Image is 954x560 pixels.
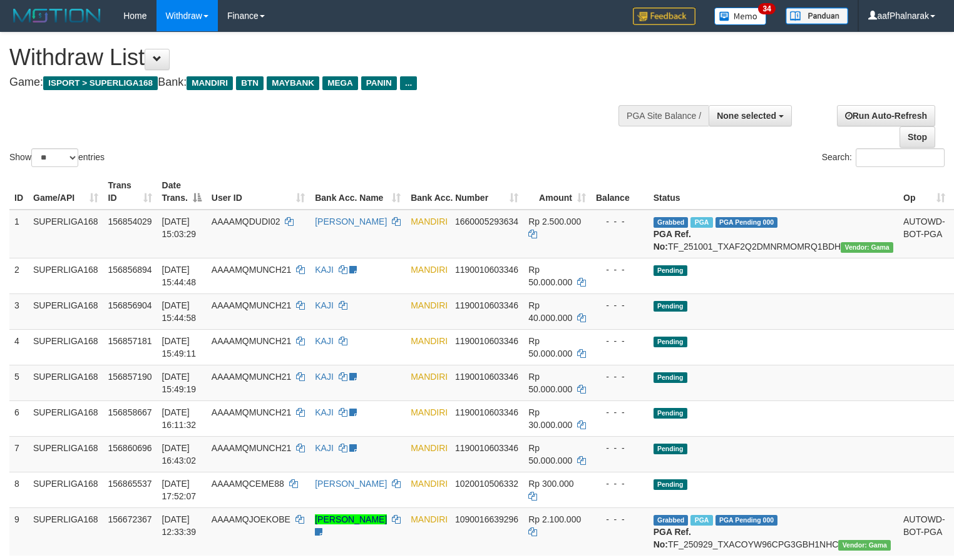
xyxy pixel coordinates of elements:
span: PGA Pending [715,217,778,228]
td: 4 [9,329,28,365]
span: AAAAMQDUDI02 [212,216,280,227]
span: Vendor URL: https://trx31.1velocity.biz [838,540,891,551]
th: Status [649,174,898,210]
a: [PERSON_NAME] [315,216,387,227]
span: AAAAMQJOEKOBE [212,514,290,524]
span: Rp 2.500.000 [528,216,581,227]
span: MANDIRI [187,76,233,90]
span: Rp 50.000.000 [528,443,572,466]
span: 156858667 [108,407,152,417]
th: Game/API: activate to sort column ascending [28,174,103,210]
span: Copy 1190010603346 to clipboard [455,300,518,310]
a: KAJI [315,443,334,453]
span: Copy 1190010603346 to clipboard [455,407,518,417]
span: MEGA [322,76,358,90]
div: - - - [596,299,644,312]
span: 156856894 [108,265,152,275]
b: PGA Ref. No: [654,527,691,549]
div: - - - [596,442,644,454]
span: 156672367 [108,514,152,524]
span: Marked by aafsoycanthlai [690,217,712,228]
div: - - - [596,263,644,276]
span: 156856904 [108,300,152,310]
span: [DATE] 15:03:29 [162,216,197,239]
th: Balance [591,174,649,210]
span: 156857190 [108,372,152,382]
span: [DATE] 12:33:39 [162,514,197,537]
img: MOTION_logo.png [9,6,105,25]
td: AUTOWD-BOT-PGA [898,507,950,556]
span: Rp 300.000 [528,479,573,489]
span: Copy 1020010506332 to clipboard [455,479,518,489]
td: 8 [9,472,28,507]
span: AAAAMQMUNCH21 [212,336,292,346]
span: Pending [654,444,687,454]
th: Date Trans.: activate to sort column descending [157,174,207,210]
span: MANDIRI [411,265,448,275]
b: PGA Ref. No: [654,229,691,252]
div: - - - [596,513,644,526]
div: - - - [596,406,644,419]
td: 2 [9,258,28,293]
span: 156854029 [108,216,152,227]
span: Marked by aafsengchandara [690,515,712,526]
a: [PERSON_NAME] [315,479,387,489]
th: Trans ID: activate to sort column ascending [103,174,157,210]
td: SUPERLIGA168 [28,436,103,472]
span: ... [400,76,417,90]
a: Run Auto-Refresh [837,105,935,126]
span: MANDIRI [411,336,448,346]
span: MANDIRI [411,372,448,382]
td: SUPERLIGA168 [28,400,103,436]
span: MANDIRI [411,216,448,227]
span: Copy 1660005293634 to clipboard [455,216,518,227]
label: Show entries [9,148,105,167]
td: SUPERLIGA168 [28,329,103,365]
td: SUPERLIGA168 [28,472,103,507]
td: TF_251001_TXAF2Q2DMNRMOMRQ1BDH [649,210,898,258]
span: Pending [654,408,687,419]
th: Op: activate to sort column ascending [898,174,950,210]
td: 9 [9,507,28,556]
span: Pending [654,479,687,490]
span: MANDIRI [411,300,448,310]
span: Copy 1190010603346 to clipboard [455,443,518,453]
span: 156865537 [108,479,152,489]
h1: Withdraw List [9,45,623,70]
span: 34 [758,3,775,14]
td: SUPERLIGA168 [28,365,103,400]
td: SUPERLIGA168 [28,210,103,258]
td: SUPERLIGA168 [28,507,103,556]
div: - - - [596,335,644,347]
span: BTN [236,76,264,90]
span: [DATE] 15:49:19 [162,372,197,394]
select: Showentries [31,148,78,167]
td: AUTOWD-BOT-PGA [898,210,950,258]
td: 1 [9,210,28,258]
a: [PERSON_NAME] [315,514,387,524]
span: Pending [654,372,687,383]
img: panduan.png [786,8,848,24]
th: Bank Acc. Number: activate to sort column ascending [406,174,523,210]
img: Button%20Memo.svg [714,8,767,25]
span: ISPORT > SUPERLIGA168 [43,76,158,90]
h4: Game: Bank: [9,76,623,89]
a: KAJI [315,372,334,382]
span: [DATE] 15:44:58 [162,300,197,323]
span: Rp 50.000.000 [528,265,572,287]
button: None selected [709,105,792,126]
td: TF_250929_TXACOYW96CPG3GBH1NHC [649,507,898,556]
span: None selected [717,111,776,121]
span: Pending [654,337,687,347]
span: Grabbed [654,515,689,526]
div: PGA Site Balance / [618,105,709,126]
a: KAJI [315,300,334,310]
span: 156857181 [108,336,152,346]
span: Copy 1090016639296 to clipboard [455,514,518,524]
td: 6 [9,400,28,436]
span: [DATE] 16:43:02 [162,443,197,466]
span: AAAAMQMUNCH21 [212,265,292,275]
span: [DATE] 15:44:48 [162,265,197,287]
span: Rp 2.100.000 [528,514,581,524]
span: Rp 50.000.000 [528,336,572,359]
